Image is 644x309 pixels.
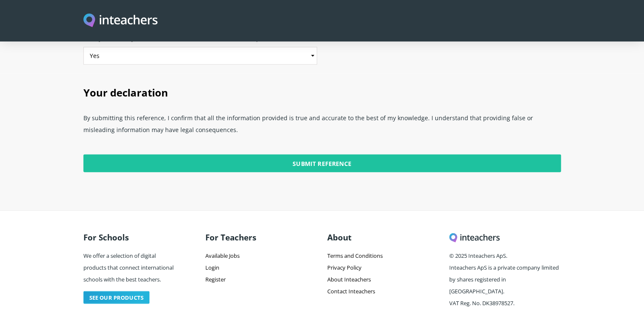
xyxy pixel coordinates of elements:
[83,291,150,304] a: See our products
[327,264,362,271] a: Privacy Policy
[83,14,158,28] a: Visit this site's homepage
[83,14,158,28] img: Inteachers
[327,276,371,283] a: About Inteachers
[205,229,317,246] h3: For Teachers
[83,246,177,288] p: We offer a selection of digital products that connect international schools with the best teachers.
[327,229,439,246] h3: About
[83,229,177,246] h3: For Schools
[327,252,383,259] a: Terms and Conditions
[205,264,219,271] a: Login
[83,154,561,172] input: Submit Reference
[205,276,226,283] a: Register
[83,86,168,99] span: Your declaration
[205,252,240,259] a: Available Jobs
[83,109,561,144] p: By submitting this reference, I confirm that all the information provided is true and accurate to...
[327,287,375,295] a: Contact Inteachers
[449,229,561,246] h3: Inteachers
